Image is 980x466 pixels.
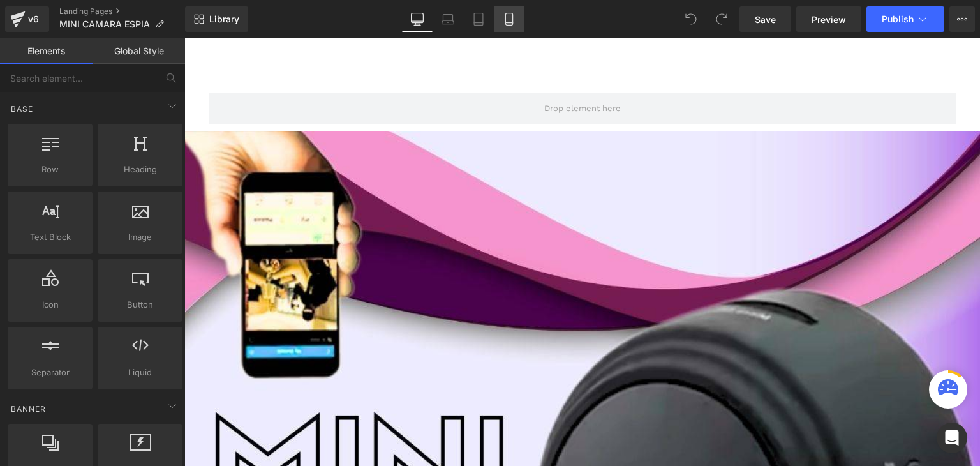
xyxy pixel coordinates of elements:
[26,11,41,27] div: v6
[494,6,524,32] a: Mobile
[10,403,47,415] span: Banner
[59,19,150,29] span: MINI CAMARA ESPIA
[5,6,49,32] a: v6
[796,6,861,32] a: Preview
[755,13,776,26] span: Save
[678,6,704,32] button: Undo
[937,423,967,453] div: Open Intercom Messenger
[59,6,185,17] a: Landing Pages
[10,103,34,115] span: Base
[402,6,433,32] a: Desktop
[866,6,944,32] button: Publish
[185,6,248,32] a: New Library
[101,163,179,176] span: Heading
[949,6,975,32] button: More
[101,230,179,244] span: Image
[209,13,239,25] span: Library
[93,38,185,64] a: Global Style
[101,298,179,312] span: Button
[812,13,846,26] span: Preview
[11,163,89,176] span: Row
[433,6,463,32] a: Laptop
[709,6,734,32] button: Redo
[882,14,914,24] span: Publish
[11,230,89,244] span: Text Block
[11,366,89,379] span: Separator
[463,6,494,32] a: Tablet
[101,366,179,379] span: Liquid
[11,298,89,312] span: Icon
